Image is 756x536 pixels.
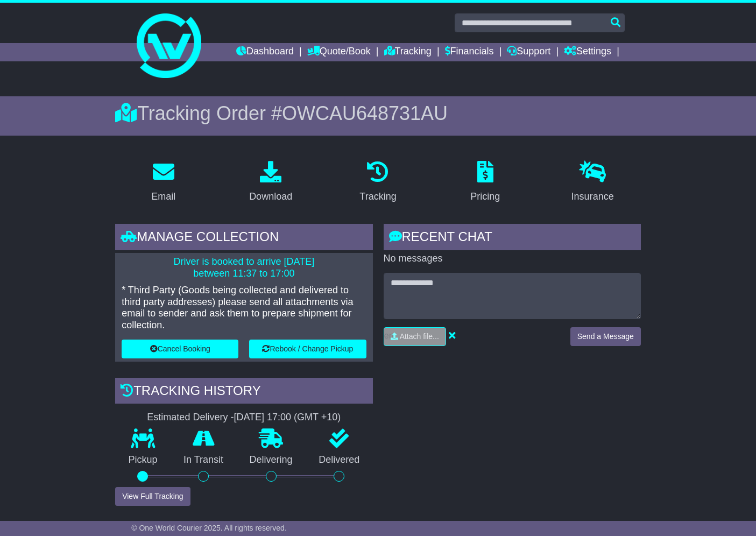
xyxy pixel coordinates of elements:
div: Email [151,189,175,204]
a: Pricing [463,157,507,208]
div: [DATE] 17:00 (GMT +10) [234,412,341,424]
p: No messages [384,253,641,265]
a: Tracking [384,43,432,61]
a: Settings [564,43,611,61]
p: In Transit [171,454,237,466]
div: Insurance [571,189,614,204]
p: Delivering [236,454,306,466]
div: RECENT CHAT [384,224,641,253]
a: Insurance [564,157,621,208]
a: Support [507,43,550,61]
div: Manage collection [115,224,372,253]
a: Tracking [352,157,403,208]
a: Email [144,157,182,208]
div: Download [249,189,292,204]
a: Download [242,157,299,208]
button: Rebook / Change Pickup [249,340,366,358]
a: Financials [445,43,494,61]
p: * Third Party (Goods being collected and delivered to third party addresses) please send all atta... [122,285,366,331]
div: Estimated Delivery - [115,412,372,424]
a: Dashboard [236,43,294,61]
p: Driver is booked to arrive [DATE] between 11:37 to 17:00 [122,256,366,279]
div: Tracking Order # [115,102,641,125]
span: OWCAU648731AU [282,102,448,124]
button: Cancel Booking [122,340,238,358]
p: Delivered [306,454,373,466]
div: Pricing [470,189,500,204]
button: Send a Message [570,327,641,346]
div: Tracking history [115,378,372,407]
a: Quote/Book [307,43,371,61]
button: View Full Tracking [115,487,190,506]
div: Tracking [359,189,396,204]
p: Pickup [115,454,171,466]
span: © One World Courier 2025. All rights reserved. [131,524,287,532]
